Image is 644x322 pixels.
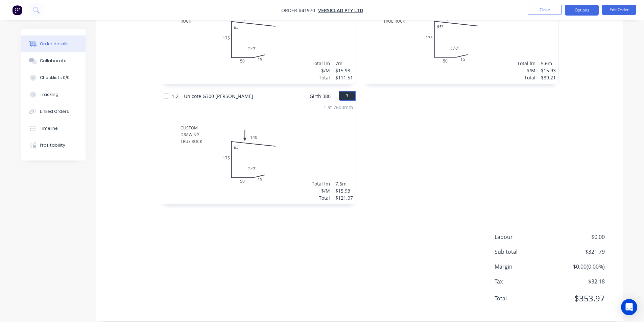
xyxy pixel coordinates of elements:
[312,194,330,201] div: Total
[541,60,556,67] div: 5.6m
[40,58,67,64] div: Collaborate
[40,75,70,81] div: Checklists 0/0
[281,7,318,14] span: Order #41970 -
[40,41,69,47] div: Order details
[517,60,535,67] div: Total lm
[335,74,353,81] div: $111.51
[12,5,22,15] img: Factory
[21,120,86,137] button: Timeline
[21,69,86,86] button: Checklists 0/0
[621,299,637,315] div: Open Intercom Messenger
[554,263,604,271] span: $0.00 ( 0.00 %)
[517,67,535,74] div: $/M
[21,35,86,52] button: Order details
[21,52,86,69] button: Collaborate
[335,67,353,74] div: $15.93
[495,263,555,271] span: Margin
[40,92,58,98] div: Tracking
[318,7,363,14] a: VERSICLAD PTY LTD
[517,74,535,81] div: Total
[335,180,353,187] div: 7.6m
[40,142,65,148] div: Profitability
[495,248,555,256] span: Sub total
[554,233,604,241] span: $0.00
[565,5,599,16] button: Options
[495,233,555,241] span: Labour
[495,294,555,302] span: Total
[554,277,604,286] span: $32.18
[312,187,330,194] div: $/M
[602,5,636,15] button: Edit Order
[335,187,353,194] div: $15.93
[335,60,353,67] div: 7m
[541,67,556,74] div: $15.93
[312,60,330,67] div: Total lm
[324,104,353,111] div: 1 at 7600mm
[528,5,562,15] button: Close
[181,91,256,101] span: Unicote G300 [PERSON_NAME]
[339,91,356,101] button: 3
[169,91,181,101] span: 1.2
[495,277,555,286] span: Tax
[312,180,330,187] div: Total lm
[310,91,331,101] span: Girth 380
[541,74,556,81] div: $89.21
[40,125,58,131] div: Timeline
[312,74,330,81] div: Total
[21,86,86,103] button: Tracking
[160,101,356,204] div: CUSTOMDRAWINGTRUE ROCK1550175140170º85º1 at 7600mmTotal lm$/MTotal7.6m$15.93$121.07
[21,137,86,154] button: Profitability
[312,67,330,74] div: $/M
[21,103,86,120] button: Linked Orders
[554,292,604,304] span: $353.97
[40,108,69,115] div: Linked Orders
[335,194,353,201] div: $121.07
[554,248,604,256] span: $321.79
